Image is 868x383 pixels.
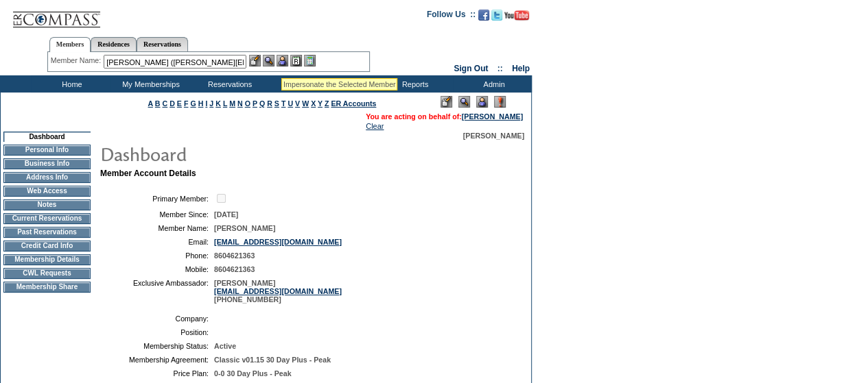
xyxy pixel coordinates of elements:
[3,132,91,142] td: Dashboard
[453,75,532,92] td: Admin
[49,37,91,52] a: Members
[106,356,209,364] td: Membership Agreement:
[209,99,213,108] a: J
[325,99,329,108] a: Z
[106,369,209,378] td: Price Plan:
[3,145,91,156] td: Personal Info
[249,55,261,66] img: b_edit.gif
[214,251,255,260] span: 8604621363
[512,64,530,73] a: Help
[374,75,453,92] td: Reports
[106,238,209,246] td: Email:
[366,112,523,121] span: You are acting on behalf of:
[478,10,489,21] img: Become our fan on Facebook
[3,254,91,265] td: Membership Details
[283,80,395,88] div: Impersonate the Selected Member
[318,99,322,108] a: Y
[106,251,209,260] td: Phone:
[184,99,189,108] a: F
[106,342,209,350] td: Membership Status:
[214,356,331,364] span: Classic v01.15 30 Day Plus - Peak
[458,96,470,108] img: View Mode
[3,240,91,251] td: Credit Card Info
[100,169,196,178] b: Member Account Details
[106,279,209,304] td: Exclusive Ambassador:
[214,265,255,273] span: 8604621363
[268,75,374,92] td: Vacation Collection
[504,14,529,22] a: Subscribe to our YouTube Channel
[494,96,506,108] img: Log Concern/Member Elevation
[304,55,316,66] img: b_calculator.gif
[214,369,292,378] span: 0-0 30 Day Plus - Peak
[205,99,207,108] a: I
[3,282,91,293] td: Membership Share
[223,99,227,108] a: L
[366,122,384,130] a: Clear
[214,342,236,350] span: Active
[281,99,286,108] a: T
[454,64,488,73] a: Sign Out
[237,99,243,108] a: N
[106,328,209,336] td: Position:
[214,287,342,295] a: [EMAIL_ADDRESS][DOMAIN_NAME]
[162,99,167,108] a: C
[504,10,529,21] img: Subscribe to our YouTube Channel
[190,99,196,108] a: G
[3,172,91,183] td: Address Info
[215,99,221,108] a: K
[427,8,476,25] td: Follow Us ::
[497,64,503,73] span: ::
[214,224,275,232] span: [PERSON_NAME]
[3,268,91,279] td: CWL Requests
[491,14,502,22] a: Follow us on Twitter
[99,140,374,167] img: pgTtlDashboard.gif
[302,99,309,108] a: W
[198,99,204,108] a: H
[462,112,523,121] a: [PERSON_NAME]
[155,99,161,108] a: B
[214,279,342,304] span: [PERSON_NAME] [PHONE_NUMBER]
[31,75,110,92] td: Home
[295,99,300,108] a: V
[288,99,293,108] a: U
[51,55,104,66] div: Member Name:
[106,192,209,205] td: Primary Member:
[177,99,182,108] a: E
[106,210,209,219] td: Member Since:
[290,55,302,66] img: Reservations
[331,99,376,108] a: ER Accounts
[311,99,316,108] a: X
[229,99,235,108] a: M
[3,199,91,210] td: Notes
[106,314,209,323] td: Company:
[463,132,524,140] span: [PERSON_NAME]
[441,96,452,108] img: Edit Mode
[3,227,91,238] td: Past Reservations
[478,14,489,22] a: Become our fan on Facebook
[259,99,265,108] a: Q
[277,55,288,66] img: Impersonate
[491,10,502,21] img: Follow us on Twitter
[110,75,189,92] td: My Memberships
[274,99,279,108] a: S
[3,158,91,169] td: Business Info
[263,55,274,66] img: View
[476,96,488,108] img: Impersonate
[91,37,137,51] a: Residences
[253,99,257,108] a: P
[214,210,238,219] span: [DATE]
[137,37,188,51] a: Reservations
[214,238,342,246] a: [EMAIL_ADDRESS][DOMAIN_NAME]
[106,265,209,273] td: Mobile:
[106,224,209,232] td: Member Name:
[3,213,91,224] td: Current Reservations
[3,186,91,197] td: Web Access
[189,75,268,92] td: Reservations
[245,99,250,108] a: O
[148,99,153,108] a: A
[169,99,175,108] a: D
[267,99,272,108] a: R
